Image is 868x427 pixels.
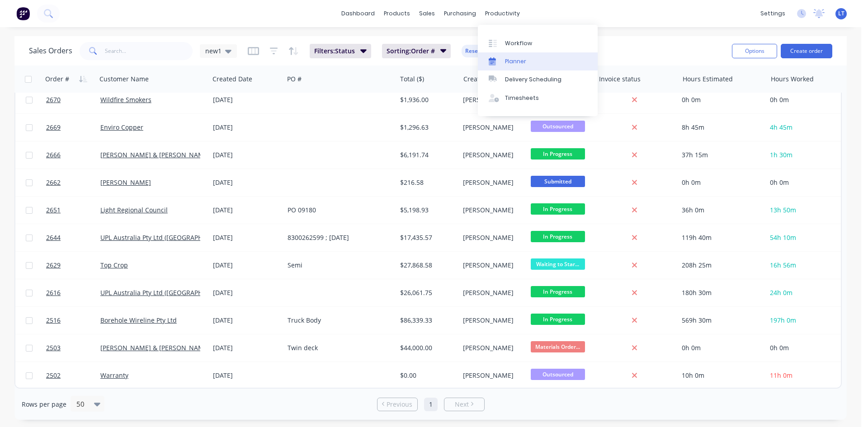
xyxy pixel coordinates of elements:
[400,206,453,215] div: $5,198.93
[682,95,759,104] div: 0h 0m
[463,261,520,270] div: [PERSON_NAME]
[29,47,72,55] h1: Sales Orders
[531,148,585,160] span: In Progress
[770,150,793,159] span: 1h 30m
[100,316,177,324] a: Borehole Wireline Pty Ltd
[46,123,61,132] span: 2669
[599,75,641,84] div: Invoice status
[213,95,280,104] div: [DATE]
[100,178,151,187] a: [PERSON_NAME]
[213,233,280,242] div: [DATE]
[531,286,585,297] span: In Progress
[46,150,61,160] span: 2666
[99,75,149,84] div: Customer Name
[463,123,520,132] div: [PERSON_NAME]
[46,86,100,113] a: 2670
[531,369,585,380] span: Outsourced
[682,316,759,325] div: 569h 30m
[415,7,439,20] div: sales
[400,288,453,297] div: $26,061.75
[400,261,453,270] div: $27,868.58
[478,52,598,70] a: Planner
[387,400,412,409] span: Previous
[46,141,100,169] a: 2666
[463,371,520,380] div: [PERSON_NAME]
[46,279,100,306] a: 2616
[288,343,387,352] div: Twin deck
[46,197,100,224] a: 2651
[838,9,844,18] span: LT
[100,95,151,104] a: Wildfire Smokers
[287,75,302,84] div: PO #
[337,7,379,20] a: dashboard
[400,371,453,380] div: $0.00
[770,178,789,187] span: 0h 0m
[683,75,733,84] div: Hours Estimated
[46,362,100,389] a: 2502
[531,176,585,187] span: Submitted
[373,398,488,411] ul: Pagination
[771,75,814,84] div: Hours Worked
[682,343,759,352] div: 0h 0m
[770,316,796,324] span: 197h 0m
[770,123,793,131] span: 4h 45m
[100,123,143,131] a: Enviro Copper
[463,75,496,84] div: Created By
[770,95,789,104] span: 0h 0m
[213,150,280,160] div: [DATE]
[463,206,520,215] div: [PERSON_NAME]
[682,206,759,215] div: 36h 0m
[205,46,222,56] span: new1
[213,178,280,187] div: [DATE]
[288,316,387,325] div: Truck Body
[213,316,280,325] div: [DATE]
[100,343,232,352] a: [PERSON_NAME] & [PERSON_NAME] Pty Ltd
[377,400,417,409] a: Previous page
[46,169,100,196] a: 2662
[770,343,789,352] span: 0h 0m
[46,334,100,361] a: 2503
[531,231,585,242] span: In Progress
[46,261,61,270] span: 2629
[213,343,280,352] div: [DATE]
[682,150,759,160] div: 37h 15m
[213,261,280,270] div: [DATE]
[682,123,759,132] div: 8h 45m
[478,89,598,107] a: Timesheets
[400,75,424,84] div: Total ($)
[463,178,520,187] div: [PERSON_NAME]
[424,398,438,411] a: Page 1 is your current page
[531,203,585,215] span: In Progress
[387,47,435,56] span: Sorting: Order #
[400,95,453,104] div: $1,936.00
[46,114,100,141] a: 2669
[100,150,232,159] a: [PERSON_NAME] & [PERSON_NAME] Pty Ltd
[400,178,453,187] div: $216.58
[505,94,539,102] div: Timesheets
[463,233,520,242] div: [PERSON_NAME]
[463,343,520,352] div: [PERSON_NAME]
[310,44,371,58] button: Filters:Status
[481,7,524,20] div: productivity
[213,206,280,215] div: [DATE]
[439,7,481,20] div: purchasing
[100,371,128,380] a: Warranty
[531,314,585,325] span: In Progress
[462,45,484,57] button: Reset
[212,75,252,84] div: Created Date
[400,233,453,242] div: $17,435.57
[46,233,61,242] span: 2644
[400,343,453,352] div: $44,000.00
[288,233,387,242] div: 8300262599 ; [DATE]
[682,371,759,380] div: 10h 0m
[756,7,790,20] div: settings
[213,371,280,380] div: [DATE]
[46,178,61,187] span: 2662
[213,288,280,297] div: [DATE]
[463,95,520,104] div: [PERSON_NAME]
[732,44,777,58] button: Options
[22,400,66,409] span: Rows per page
[46,343,61,352] span: 2503
[400,150,453,160] div: $6,191.74
[682,261,759,270] div: 208h 25m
